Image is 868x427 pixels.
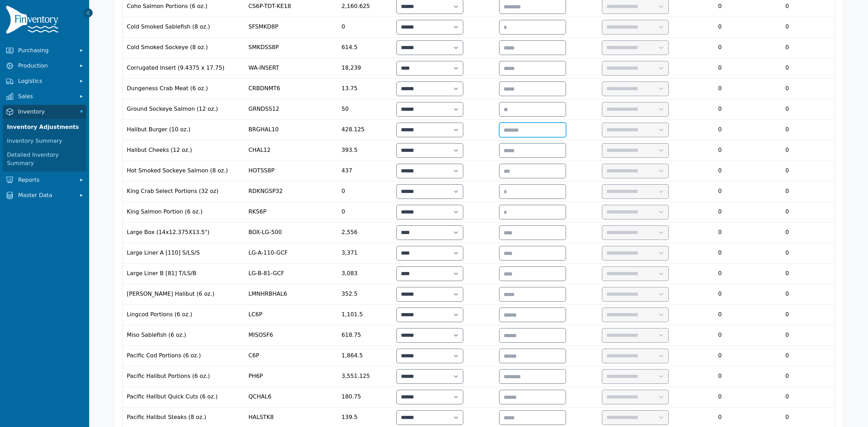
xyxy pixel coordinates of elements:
td: 18,239 [338,58,393,79]
td: LMNHRBHAL6 [244,284,337,305]
td: 0 [739,325,835,346]
td: Cold Smoked Sablefish (8 oz.) [123,17,244,38]
td: 0 [739,202,835,223]
span: Sales [18,92,74,101]
td: 2,556 [338,223,393,243]
td: 0 [700,305,739,325]
td: 0 [739,346,835,366]
a: Inventory Summary [4,134,85,148]
button: Purchasing [3,44,86,57]
td: 13.75 [338,79,393,99]
td: 0 [700,38,739,58]
a: Inventory Adjustments [4,120,85,134]
td: SMKDSS8P [244,38,337,58]
td: 618.75 [338,325,393,346]
td: GRNDSS12 [244,99,337,120]
td: 0 [700,387,739,407]
td: King Crab Select Portions (32 oz) [123,181,244,202]
button: Logistics [3,74,86,88]
button: Reports [3,173,86,187]
span: Master Data [18,191,74,200]
td: Pacific Halibut Quick Cuts (6 oz.) [123,387,244,407]
td: 393.5 [338,140,393,161]
td: PH6P [244,366,337,387]
td: BOX-LG-500 [244,223,337,243]
td: Cold Smoked Sockeye (8 oz.) [123,38,244,58]
td: 0 [700,264,739,284]
span: Inventory [18,108,74,116]
td: SFSMKD8P [244,17,337,38]
td: 0 [700,346,739,366]
span: Production [18,62,74,70]
td: 0 [739,79,835,99]
td: LG-A-110-GCF [244,243,337,264]
td: Dungeness Crab Meat (6 oz.) [123,79,244,99]
td: 0 [700,140,739,161]
td: CHAL12 [244,140,337,161]
span: Reports [18,176,74,184]
td: Ground Sockeye Salmon (12 oz.) [123,99,244,120]
td: 3,551.125 [338,366,393,387]
td: 0 [739,161,835,181]
td: 0 [700,17,739,38]
td: 0 [700,79,739,99]
td: Pacific Halibut Portions (6 oz.) [123,366,244,387]
td: 0 [700,161,739,181]
td: 0 [700,99,739,120]
button: Inventory [3,105,86,119]
td: 0 [739,264,835,284]
td: Corrugated Insert (9.4375 x 17.75) [123,58,244,79]
button: Sales [3,90,86,103]
td: MISOSF6 [244,325,337,346]
td: 0 [739,99,835,120]
td: 1,864.5 [338,346,393,366]
td: Lingcod Portions (6 oz.) [123,305,244,325]
span: Logistics [18,77,74,85]
td: Large Box (14x12.375X13.5") [123,223,244,243]
td: 0 [739,120,835,140]
td: 614.5 [338,38,393,58]
td: 0 [700,325,739,346]
td: 1,101.5 [338,305,393,325]
td: 180.75 [338,387,393,407]
td: Halibut Burger (10 oz.) [123,120,244,140]
button: Master Data [3,188,86,202]
td: Large Liner A [110] S/LS/S [123,243,244,264]
td: 0 [338,202,393,223]
td: 0 [739,223,835,243]
td: BRGHAL10 [244,120,337,140]
td: LG-B-81-GCF [244,264,337,284]
td: CRBDNMT6 [244,79,337,99]
img: Finventory [6,6,61,37]
td: 0 [739,58,835,79]
td: 0 [739,243,835,264]
td: 0 [700,120,739,140]
td: 0 [338,17,393,38]
td: 0 [700,202,739,223]
td: 50 [338,99,393,120]
td: HOTSS8P [244,161,337,181]
td: C6P [244,346,337,366]
td: 0 [700,58,739,79]
td: 0 [739,366,835,387]
td: 0 [700,284,739,305]
td: 3,083 [338,264,393,284]
td: 0 [739,38,835,58]
td: 0 [739,305,835,325]
td: WA-INSERT [244,58,337,79]
span: Purchasing [18,46,74,55]
td: RKS6P [244,202,337,223]
td: 0 [739,140,835,161]
td: 0 [700,366,739,387]
td: 0 [700,181,739,202]
td: [PERSON_NAME] Halibut (6 oz.) [123,284,244,305]
td: 437 [338,161,393,181]
td: 352.5 [338,284,393,305]
td: RDKNGSP32 [244,181,337,202]
td: Large Liner B [81] T/LS/B [123,264,244,284]
td: Halibut Cheeks (12 oz.) [123,140,244,161]
td: QCHAL6 [244,387,337,407]
td: 0 [739,181,835,202]
td: 0 [338,181,393,202]
td: Miso Sablefish (6 oz.) [123,325,244,346]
